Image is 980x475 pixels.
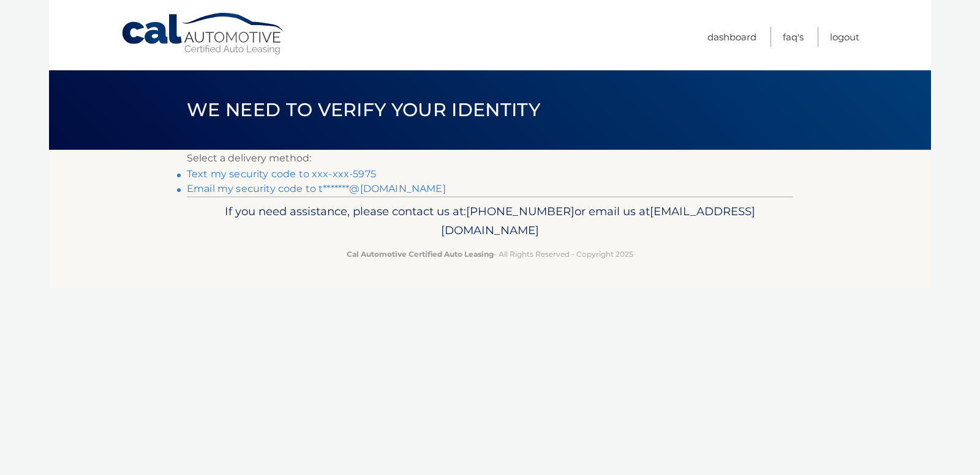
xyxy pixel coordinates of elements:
span: [PHONE_NUMBER] [466,204,575,218]
a: Dashboard [707,27,756,47]
p: - All Rights Reserved - Copyright 2025 [195,248,785,260]
p: If you need assistance, please contact us at: or email us at [195,202,785,241]
span: We need to verify your identity [187,98,540,121]
a: Logout [830,27,859,47]
a: Text my security code to xxx-xxx-5975 [187,168,376,180]
a: FAQ's [783,27,804,47]
p: Select a delivery method: [187,150,793,167]
strong: Cal Automotive Certified Auto Leasing [347,249,494,259]
a: Email my security code to t*******@[DOMAIN_NAME] [187,183,446,194]
a: Cal Automotive [121,12,286,56]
